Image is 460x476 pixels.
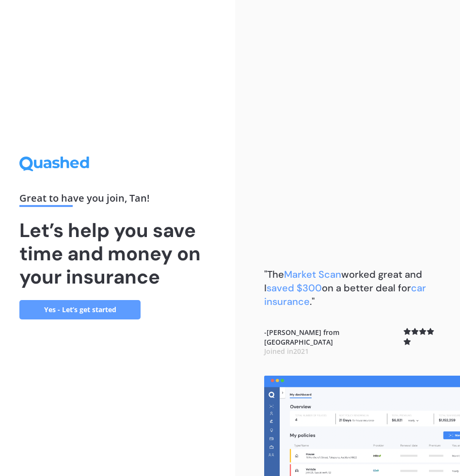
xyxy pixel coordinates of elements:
span: car insurance [264,282,426,308]
span: Market Scan [284,268,341,281]
a: Yes - Let’s get started [19,300,141,319]
span: Joined in 2021 [264,347,309,356]
h1: Let’s help you save time and money on your insurance [19,219,216,288]
b: - [PERSON_NAME] from [GEOGRAPHIC_DATA] [264,328,404,356]
b: "The worked great and I on a better deal for ." [264,268,426,308]
span: saved $300 [267,282,322,294]
div: Great to have you join , Tan ! [19,193,216,207]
